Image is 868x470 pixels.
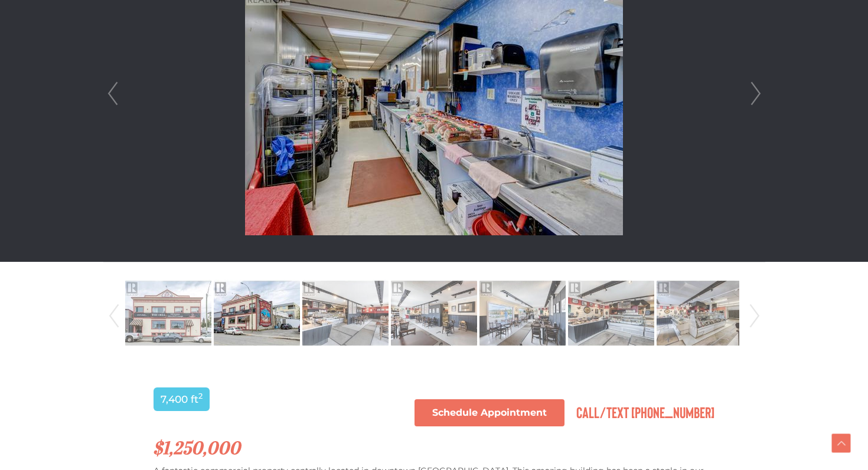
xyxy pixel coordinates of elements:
a: Prev [105,276,123,356]
img: Property-28482386-Photo-5.jpg [479,280,566,347]
img: Property-28482386-Photo-7.jpg [657,280,743,347]
a: Schedule Appointment [415,399,564,426]
a: Next [746,276,763,356]
img: Property-28482386-Photo-1.jpg [125,280,211,347]
span: Call/Text [PHONE_NUMBER] [576,403,714,421]
sup: 2 [198,392,203,400]
span: 7,400 ft [154,387,210,411]
span: Schedule Appointment [432,408,547,418]
img: Property-28482386-Photo-4.jpg [391,280,477,347]
img: Property-28482386-Photo-3.jpg [302,280,389,347]
img: Property-28482386-Photo-2.jpg [214,280,300,347]
h2: $1,250,000 [154,438,714,458]
img: Property-28482386-Photo-6.jpg [568,280,654,347]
